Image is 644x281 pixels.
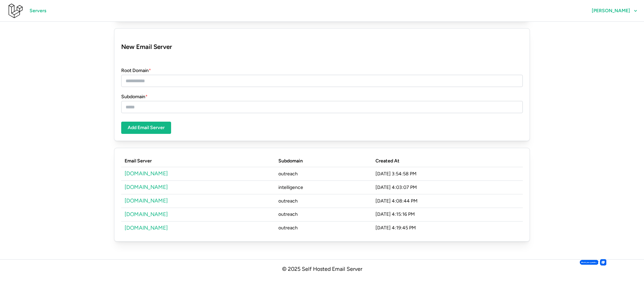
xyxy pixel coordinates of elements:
span: [PERSON_NAME] [592,8,630,13]
a: [DOMAIN_NAME] [125,225,168,231]
td: [DATE] 4:08:44 PM [372,194,523,208]
td: outreach [275,194,372,208]
td: [DATE] 4:15:16 PM [372,208,523,221]
label: Root Domain [121,67,151,74]
a: [DOMAIN_NAME] [125,211,168,217]
iframe: HelpCrunch [549,250,637,274]
th: Subdomain [275,155,372,167]
td: [DATE] 4:03:07 PM [372,181,523,194]
a: Servers [23,5,53,17]
span: Add Email Server [128,122,165,134]
h3: New Email Server [121,42,523,52]
td: [DATE] 4:19:45 PM [372,221,523,234]
th: Created At [372,155,523,167]
label: Subdomain [121,93,148,101]
td: outreach [275,221,372,234]
a: [DOMAIN_NAME] [125,197,168,204]
td: intelligence [275,181,372,194]
span: Servers [30,5,47,17]
button: [PERSON_NAME] [585,5,644,17]
th: Email Server [121,155,275,167]
button: Add Email Server [121,122,171,134]
td: [DATE] 3:54:58 PM [372,167,523,181]
a: [DOMAIN_NAME] [125,184,168,190]
td: outreach [275,167,372,181]
a: [DOMAIN_NAME] [125,170,168,177]
td: outreach [275,208,372,221]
